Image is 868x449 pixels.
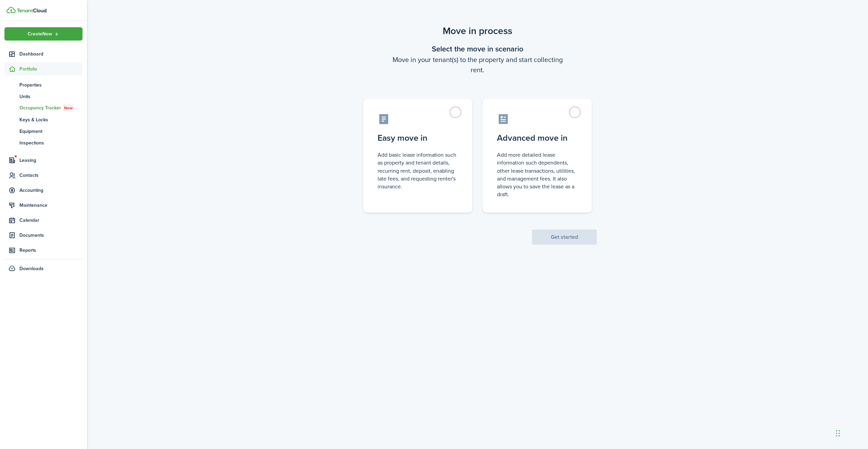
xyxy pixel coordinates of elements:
span: Leasing [19,157,83,164]
a: Units [4,91,83,102]
span: Downloads [19,265,44,272]
a: Inspections [4,137,83,149]
span: Equipment [19,128,83,135]
wizard-step-header-description: Move in your tenant(s) to the property and start collecting rent. [358,55,597,75]
span: Accounting [19,187,83,194]
span: Dashboard [19,50,83,58]
a: Occupancy TrackerNew [4,102,83,114]
div: Drag [836,423,840,444]
a: Dashboard [4,47,83,61]
scenario-title: Move in process [358,24,597,38]
span: Maintenance [19,202,83,209]
a: Reports [4,244,83,257]
span: Create New [28,32,52,36]
span: Reports [19,247,83,254]
control-radio-card-description: Add basic lease information such as property and tenant details, recurring rent, deposit, enablin... [378,151,458,190]
span: Properties [19,81,83,89]
iframe: Chat Widget [834,416,868,449]
span: Calendar [19,217,83,224]
span: Documents [19,232,83,239]
img: TenantCloud [17,9,46,13]
span: Keys & Locks [19,116,83,123]
span: Units [19,93,83,100]
span: Portfolio [19,65,83,73]
wizard-step-header-title: Select the move in scenario [358,43,597,55]
a: Properties [4,79,83,91]
span: Inspections [19,139,83,146]
span: New [64,105,73,111]
control-radio-card-description: Add more detailed lease information such dependents, other lease transactions, utilities, and man... [497,151,577,198]
button: Open menu [4,27,83,41]
a: Keys & Locks [4,114,83,125]
a: Equipment [4,125,83,137]
control-radio-card-title: Advanced move in [497,132,577,144]
control-radio-card-title: Easy move in [378,132,458,144]
img: TenantCloud [6,7,16,13]
span: Occupancy Tracker [19,104,83,112]
span: Contacts [19,172,83,179]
